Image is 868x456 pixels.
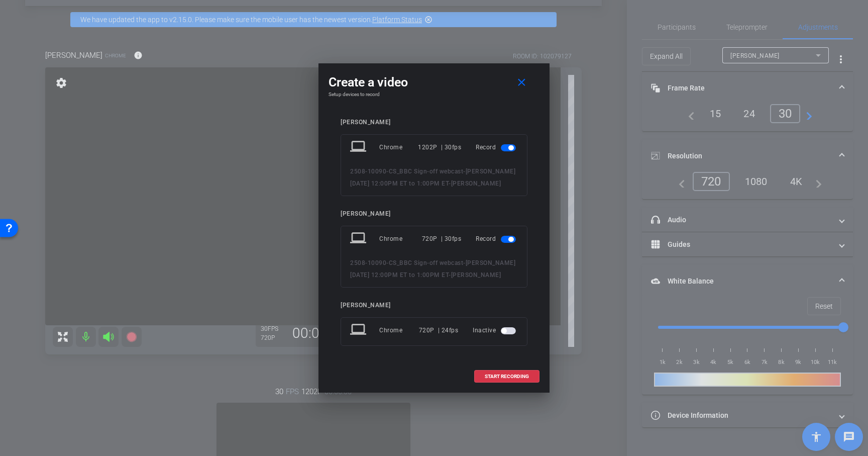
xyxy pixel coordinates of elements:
div: 720P | 24fps [419,321,459,339]
div: [PERSON_NAME] [341,119,527,126]
span: START RECORDING [485,374,529,379]
span: [PERSON_NAME] [451,271,501,279]
div: Chrome [379,321,419,339]
mat-icon: close [515,76,528,89]
span: - [463,259,466,266]
div: Record [476,138,518,156]
div: [PERSON_NAME] [341,302,527,309]
span: - [449,180,451,187]
h4: Setup devices to record [329,92,539,98]
span: - [463,168,466,175]
span: [PERSON_NAME] [451,180,501,187]
mat-icon: laptop [350,230,368,248]
mat-icon: laptop [350,138,368,156]
div: Record [476,230,518,248]
span: 2508-10090-CS_BBC Sign-off webcast [350,259,463,266]
span: - [449,271,451,279]
mat-icon: laptop [350,321,368,339]
div: Chrome [379,230,422,248]
div: [PERSON_NAME] [341,210,527,218]
button: START RECORDING [474,370,539,383]
div: 720P | 30fps [422,230,462,248]
div: Create a video [329,73,539,92]
div: Chrome [379,138,418,156]
div: 1202P | 30fps [418,138,461,156]
div: Inactive [473,321,518,339]
span: 2508-10090-CS_BBC Sign-off webcast [350,168,463,175]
